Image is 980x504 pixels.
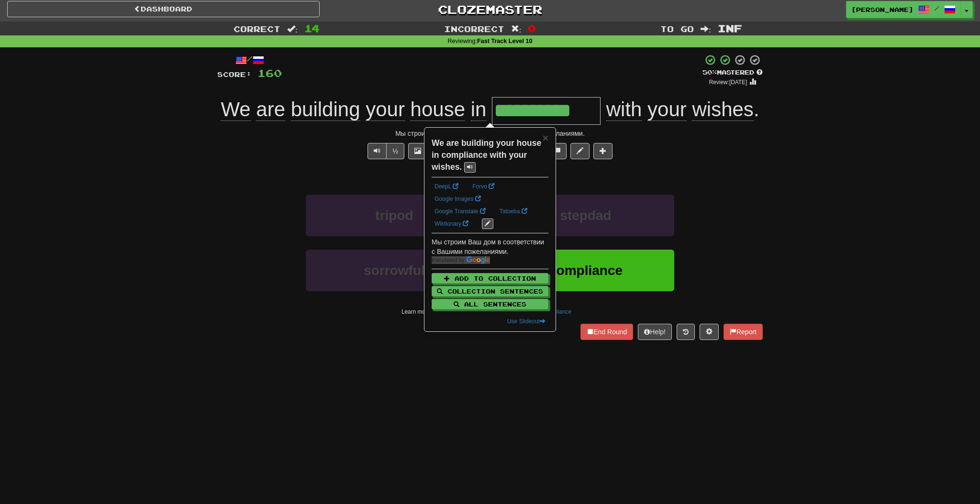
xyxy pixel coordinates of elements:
[549,263,623,278] span: compliance
[7,1,320,17] a: Dashboard
[647,98,687,121] span: your
[432,273,548,284] button: Add to Collection
[444,24,504,33] span: Incorrect
[593,143,612,159] button: Add to collection (alt+a)
[547,143,567,159] button: Discuss sentence (alt+u)
[497,206,530,217] a: Tatoeba
[291,98,360,121] span: building
[543,132,548,143] span: ×
[469,181,497,192] a: Forvo
[366,143,404,159] div: Text-to-speech controls
[432,256,490,264] img: Color short
[601,98,759,121] span: .
[846,1,961,18] a: [PERSON_NAME] /
[660,24,694,33] span: To go
[692,98,753,121] span: wishes
[497,250,674,291] button: compliance
[851,5,913,14] span: [PERSON_NAME]
[386,143,404,159] button: ½
[304,22,320,34] span: 14
[482,219,493,229] button: edit links
[702,68,717,76] span: 50 %
[432,138,541,172] strong: We are building your house in compliance with your wishes.
[432,181,461,192] a: DeepL
[234,24,280,33] span: Correct
[401,308,432,315] small: Learn more:
[217,54,282,66] div: /
[537,305,577,319] button: compliance
[677,324,695,340] button: Round history (alt+y)
[528,22,536,34] span: 0
[560,208,611,223] span: stepdad
[702,68,763,77] div: Mastered
[432,219,471,229] a: Wiktionary
[306,195,483,236] button: tripod
[257,67,282,79] span: 160
[367,143,387,159] button: Play sentence audio (ctl+space)
[411,98,465,121] span: house
[432,237,548,256] div: Мы строим Ваш дом в соответствии с Вашими пожеланиями.
[570,143,590,159] button: Edit sentence (alt+d)
[638,324,672,340] button: Help!
[256,98,285,121] span: are
[511,25,522,33] span: :
[221,98,250,121] span: We
[935,5,939,11] span: /
[724,324,763,340] button: Report
[477,38,533,44] strong: Fast Track Level 10
[432,194,484,204] a: Google Images
[709,79,747,86] small: Review: [DATE]
[718,22,742,34] span: Inf
[217,70,252,78] span: Score:
[366,98,405,121] span: your
[504,316,548,327] button: Use Slideout
[701,25,711,33] span: :
[606,98,642,121] span: with
[471,98,487,121] span: in
[497,195,674,236] button: stepdad
[543,132,548,142] button: Close
[217,129,763,138] div: Мы строим ваш дом в соответствии с вашими пожеланиями.
[432,299,548,309] button: All Sentences
[364,263,425,278] span: sorrowful
[306,250,483,291] button: sorrowful
[432,206,489,217] a: Google Translate
[375,208,413,223] span: tripod
[580,324,633,340] button: End Round
[432,286,548,296] button: Collection Sentences
[408,143,427,159] button: Show image (alt+x)
[287,25,298,33] span: :
[334,1,646,18] a: Clozemaster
